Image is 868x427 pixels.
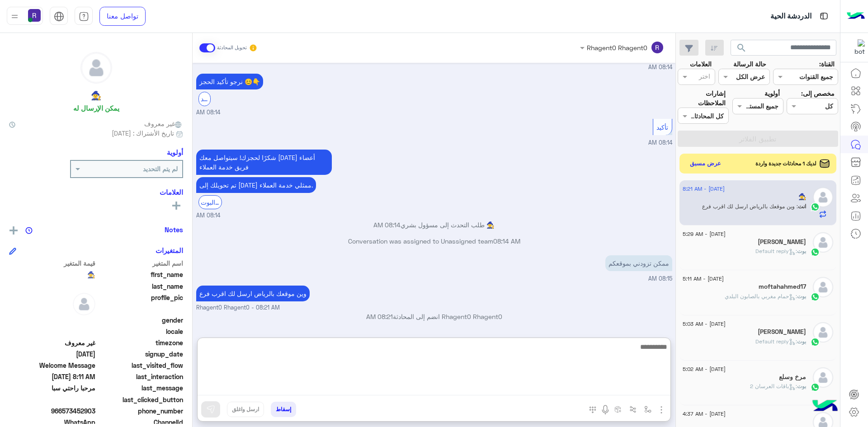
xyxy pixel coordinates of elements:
h6: Notes [165,225,183,234]
a: tab [75,7,93,26]
img: Logo [847,7,865,26]
img: make a call [589,406,596,413]
span: تاريخ الأشتراك : [DATE] [112,128,174,138]
img: tab [79,11,89,22]
span: 08:14 AM [648,139,672,146]
span: : حمام مغربي بالصابون البلدي [725,293,797,300]
a: تواصل معنا [99,7,146,26]
p: 15/8/2025, 8:14 AM [196,150,332,175]
span: تأكيد [656,123,668,131]
img: hulul-logo.png [809,391,841,422]
span: 08:21 AM [366,313,393,320]
p: Conversation was assigned to Unassigned team [196,236,672,246]
span: وين موقعك بالرياض ارسل لك اقرب فرع [702,203,798,210]
p: Rhagent0 Rhagent0 انضم إلى المحادثة [196,312,672,321]
span: last_name [97,282,184,291]
span: timezone [97,338,184,347]
span: last_message [97,383,184,393]
span: بوت [797,293,806,300]
span: signup_date [97,349,184,359]
img: 322853014244696 [849,39,865,56]
span: قيمة المتغير [9,258,95,268]
img: tab [818,10,830,22]
span: [DATE] - 5:02 AM [683,365,726,373]
p: 15/8/2025, 8:15 AM [605,255,672,271]
span: : باقات العرسان 2 [750,383,797,389]
span: 08:14 AM [648,64,672,70]
label: العلامات [690,59,712,69]
h5: Salah alsnjk [758,238,806,246]
span: : Default reply [755,338,797,345]
span: : Default reply [755,248,797,254]
button: search [731,40,753,59]
span: first_name [97,270,184,279]
span: غير معروف [144,119,183,128]
img: WhatsApp [811,383,820,392]
label: إشارات الملاحظات [678,89,726,108]
span: 08:15 AM [648,275,672,282]
span: [DATE] - 4:37 AM [683,410,726,418]
span: 08:14 AM [196,108,220,117]
img: defaultAdmin.png [813,367,833,388]
div: تأكيد [198,92,211,106]
img: WhatsApp [811,248,820,257]
label: القناة: [819,59,835,69]
span: بوت [797,338,806,345]
h6: العلامات [9,188,183,196]
div: اختر [699,71,712,83]
img: defaultAdmin.png [73,293,95,315]
p: 🧙‍♀️ طلب التحدث إلى مسؤول بشري [196,220,672,230]
span: بوت [797,248,806,254]
small: تحويل المحادثة [217,44,247,52]
label: مخصص إلى: [801,89,835,98]
img: Trigger scenario [629,406,637,413]
img: select flow [644,406,651,413]
span: null [9,395,95,404]
span: انت [798,203,806,210]
span: gender [97,315,184,325]
span: مرحبا راحتي سبا [9,383,95,393]
img: defaultAdmin.png [813,277,833,297]
h5: مرخ وسلع [779,373,806,381]
span: locale [97,327,184,336]
span: Rhagent0 Rhagent0 - 08:21 AM [196,304,280,312]
label: حالة الرسالة [733,59,766,69]
h5: moftahahmed17 [759,283,806,291]
span: search [736,42,747,53]
span: [DATE] - 5:29 AM [683,230,726,238]
img: tab [54,11,64,22]
h5: ابو ريتال [758,328,806,336]
h5: 🧙‍♀️ [91,90,101,101]
span: 966573452903 [9,406,95,416]
span: لديك 1 محادثات جديدة واردة [755,160,816,168]
p: 15/8/2025, 8:14 AM [196,74,263,89]
h6: يمكن الإرسال له [73,104,119,112]
span: بوت [797,383,806,389]
h5: 🧙‍♀️ [798,193,806,201]
span: null [9,327,95,336]
span: غير معروف [9,338,95,347]
img: defaultAdmin.png [813,322,833,343]
button: ارسل واغلق [227,402,264,417]
label: أولوية [764,89,780,98]
img: notes [25,227,33,234]
span: last_visited_flow [97,361,184,370]
p: الدردشة الحية [770,10,811,23]
img: send attachment [656,404,667,415]
span: 2025-08-15T05:11:38.443Z [9,372,95,381]
span: Welcome Message [9,361,95,370]
span: last_interaction [97,372,184,381]
span: 08:14 AM [373,221,401,229]
span: 2025-08-15T05:11:38.449Z [9,349,95,359]
img: create order [614,406,622,413]
h6: المتغيرات [156,246,183,254]
h6: أولوية [167,148,183,156]
div: الرجوع الى البوت [198,195,222,209]
button: create order [611,402,626,417]
button: إسقاط [271,402,296,417]
img: profile [9,11,20,22]
span: 08:14 AM [493,237,520,245]
span: 2 [9,418,95,427]
span: profile_pic [97,293,184,314]
span: null [9,315,95,325]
